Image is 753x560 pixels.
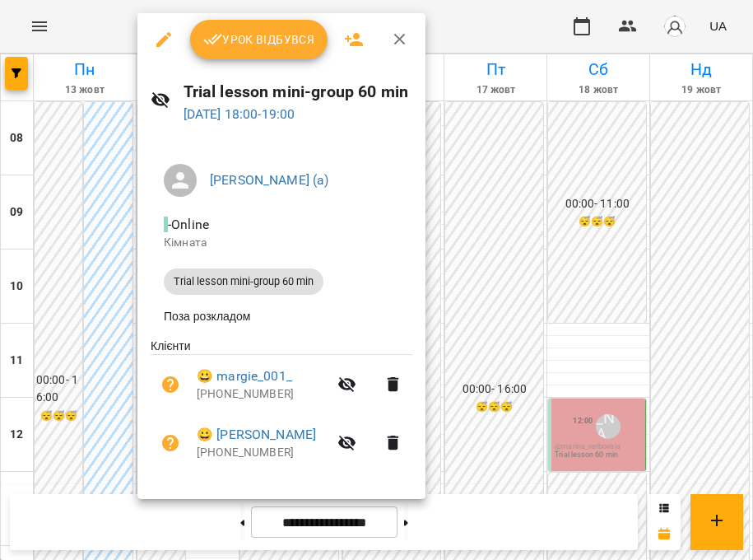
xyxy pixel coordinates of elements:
span: - Online [164,217,212,232]
button: Візит ще не сплачено. Додати оплату? [151,423,190,463]
button: Візит ще не сплачено. Додати оплату? [151,365,190,404]
h6: Trial lesson mini-group 60 min [184,79,413,105]
button: Урок відбувся [190,20,328,59]
a: 😀 margie_001_ [197,366,292,386]
a: 😀 [PERSON_NAME] [197,425,316,445]
a: [DATE] 18:00-19:00 [184,106,295,122]
p: [PHONE_NUMBER] [197,386,328,403]
li: Поза розкладом [151,301,412,331]
p: [PHONE_NUMBER] [197,445,328,461]
span: Урок відбувся [203,30,315,49]
span: Trial lesson mini-group 60 min [164,274,323,289]
p: Кімната [164,235,399,251]
ul: Клієнти [151,338,412,478]
a: [PERSON_NAME] (а) [210,172,329,188]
